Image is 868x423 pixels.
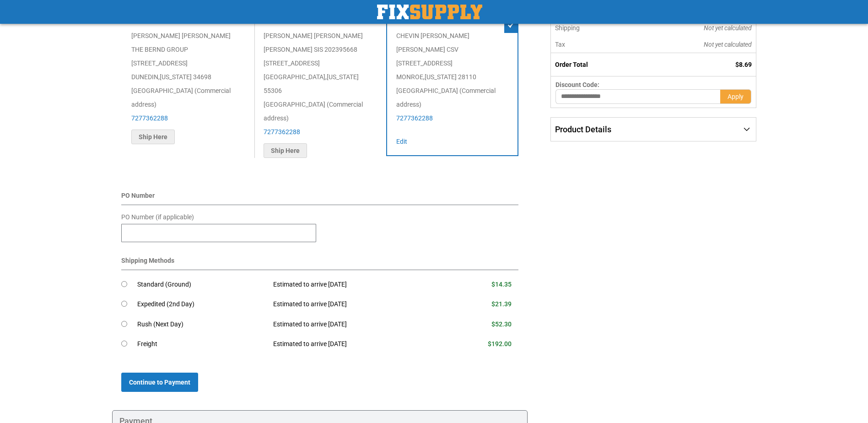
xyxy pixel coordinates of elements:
span: [US_STATE] [327,73,359,81]
span: Edit [396,138,407,145]
img: Fix Industrial Supply [377,5,482,19]
span: $8.69 [735,61,752,68]
td: Rush (Next Day) [137,315,267,335]
button: Continue to Payment [121,373,198,392]
span: $52.30 [491,320,512,328]
div: Shipping Methods [121,256,519,270]
td: Freight [137,334,267,354]
span: Ship Here [271,147,300,154]
span: $192.00 [488,340,512,347]
button: Apply [720,89,751,104]
div: [PERSON_NAME] [PERSON_NAME] THE BERND GROUP [STREET_ADDRESS] DUNEDIN , 34698 [GEOGRAPHIC_DATA] (C... [121,19,254,154]
div: CHEVIN [PERSON_NAME] [PERSON_NAME] CSV [STREET_ADDRESS] MONROE , 28110 [GEOGRAPHIC_DATA] (Commerc... [386,19,519,156]
a: store logo [377,5,482,19]
span: PO Number (if applicable) [121,213,194,221]
td: Estimated to arrive [DATE] [266,294,443,315]
span: $21.39 [491,300,512,308]
button: Ship Here [264,143,307,158]
div: PO Number [121,191,519,205]
span: Not yet calculated [704,41,752,48]
td: Estimated to arrive [DATE] [266,334,443,354]
span: Product Details [555,125,611,134]
span: Shipping [555,24,580,32]
td: Estimated to arrive [DATE] [266,275,443,295]
a: 7277362288 [131,114,168,122]
button: Ship Here [131,130,175,144]
span: Continue to Payment [129,379,190,386]
th: Tax [551,36,642,53]
span: Discount Code: [555,81,599,88]
button: Edit [396,137,407,146]
span: Not yet calculated [704,24,752,32]
span: Ship Here [139,133,167,141]
td: Expedited (2nd Day) [137,294,267,315]
span: Apply [728,93,744,100]
span: [US_STATE] [425,73,457,81]
strong: Order Total [555,61,588,68]
div: [PERSON_NAME] [PERSON_NAME] [PERSON_NAME] SIS 202395668 [STREET_ADDRESS] [GEOGRAPHIC_DATA] , 5530... [253,19,386,168]
td: Standard (Ground) [137,275,267,295]
span: [US_STATE] [160,73,192,81]
a: 7277362288 [396,114,433,122]
a: 7277362288 [264,128,300,136]
span: $14.35 [491,281,512,288]
td: Estimated to arrive [DATE] [266,315,443,335]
